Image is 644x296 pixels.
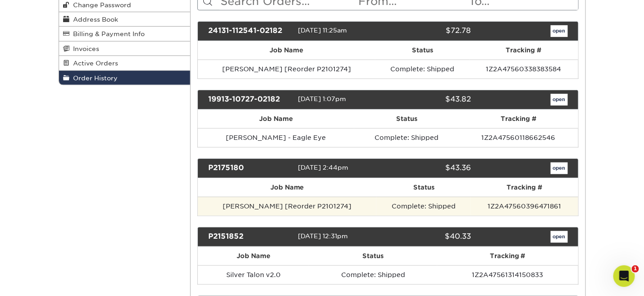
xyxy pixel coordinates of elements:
span: 1 [632,265,639,273]
div: 24131-112541-02182 [201,25,298,37]
td: Complete: Shipped [376,197,471,216]
th: Status [309,247,437,265]
th: Status [375,41,470,60]
th: Job Name [198,247,309,265]
span: Invoices [70,45,100,52]
th: Tracking # [471,178,578,197]
a: Order History [59,71,191,85]
span: [DATE] 1:07pm [298,95,346,102]
a: open [551,231,568,243]
td: 1Z2A47560338383584 [470,60,578,79]
td: 1Z2A47560118662546 [459,128,578,147]
div: P2175180 [201,162,298,174]
a: open [551,25,568,37]
th: Tracking # [470,41,578,60]
th: Tracking # [459,110,578,128]
td: 1Z2A47560396471861 [471,197,578,216]
td: Silver Talon v2.0 [198,265,309,284]
div: $43.82 [381,94,478,106]
td: Complete: Shipped [354,128,459,147]
span: [DATE] 11:25am [298,27,347,34]
iframe: Intercom live chat [613,265,635,287]
td: [PERSON_NAME] [Reorder P2101274] [198,197,376,216]
a: open [551,94,568,106]
th: Job Name [198,110,354,128]
span: Change Password [70,1,132,9]
span: Order History [70,74,118,82]
div: $43.36 [381,162,478,174]
a: Active Orders [59,56,191,70]
th: Job Name [198,41,375,60]
td: Complete: Shipped [309,265,437,284]
span: [DATE] 12:31pm [298,232,348,240]
a: Invoices [59,42,191,56]
th: Tracking # [437,247,578,265]
div: $40.33 [381,231,478,243]
div: P2151852 [201,231,298,243]
th: Status [376,178,471,197]
a: Address Book [59,12,191,27]
th: Status [354,110,459,128]
td: [PERSON_NAME] [Reorder P2101274] [198,60,375,79]
td: 1Z2A47561314150833 [437,265,578,284]
td: Complete: Shipped [375,60,470,79]
span: Active Orders [70,60,119,67]
div: $72.78 [381,25,478,37]
a: Billing & Payment Info [59,27,191,41]
div: 19913-10727-02182 [201,94,298,106]
td: [PERSON_NAME] - Eagle Eye [198,128,354,147]
a: open [551,162,568,174]
span: Billing & Payment Info [70,30,145,37]
span: [DATE] 2:44pm [298,164,348,171]
th: Job Name [198,178,376,197]
span: Address Book [70,16,119,23]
